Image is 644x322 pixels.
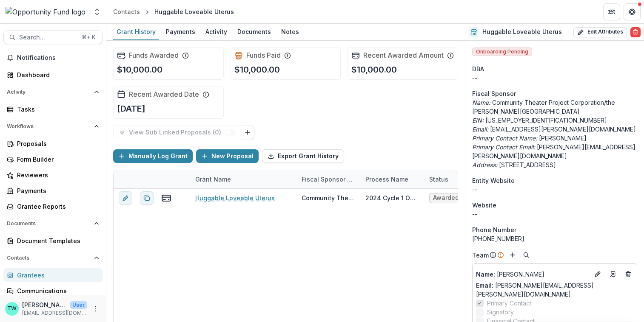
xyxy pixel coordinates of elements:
a: Grant History [113,24,159,40]
a: Document Templates [3,234,103,248]
div: Notes [278,25,302,38]
a: Communications [3,284,103,298]
p: View Sub Linked Proposals ( 0 ) [129,129,225,136]
a: Reviewers [3,168,103,182]
div: Grant History [113,25,159,38]
span: Primary Contact [487,299,531,308]
a: Contacts [110,6,143,18]
img: Opportunity Fund logo [6,7,85,17]
a: Tasks [3,102,103,116]
span: Fiscal Sponsor [472,89,516,98]
p: $10,000.00 [234,63,280,76]
button: Edit Attributes [573,27,627,37]
span: Search... [19,34,77,41]
div: Contacts [113,7,140,16]
div: Payments [162,25,199,38]
button: Deletes [623,269,633,279]
div: Fiscal Sponsor Name [296,170,360,188]
div: Process Name [360,175,413,184]
i: Address: [472,161,497,168]
p: $10,000.00 [117,63,162,76]
button: Open entity switcher [91,3,103,20]
i: Primary Contact Name: [472,134,537,142]
div: Grantee Reports [17,202,96,211]
div: Proposals [17,139,96,148]
button: Open Workflows [3,120,103,133]
a: Grantee Reports [3,199,103,213]
i: Email: [472,126,488,133]
button: view-payments [161,193,171,203]
div: Status [424,170,488,188]
p: Team [472,251,489,260]
div: Tasks [17,105,96,114]
p: User [70,301,87,309]
button: New Proposal [196,149,259,163]
button: Duplicate proposal [140,191,154,205]
p: [PERSON_NAME] [472,134,637,143]
div: ⌘ + K [80,33,97,42]
div: 2024 Cycle 1 Online [365,193,419,202]
div: [PHONE_NUMBER] [472,234,637,243]
button: Link Grants [241,126,254,139]
span: DBA [472,64,484,73]
span: Workflows [7,123,91,129]
span: Website [472,201,496,210]
span: Signatory [487,308,514,316]
span: Entity Website [472,176,515,185]
div: Grant Name [190,175,236,184]
p: $10,000.00 [351,63,397,76]
h2: Funds Paid [246,51,281,59]
div: Grantees [17,271,96,280]
p: [PERSON_NAME] [476,270,589,279]
a: Grantees [3,268,103,282]
a: Huggable Loveable Uterus [195,193,275,202]
a: Activity [202,24,231,40]
div: Community Theater Project Corporation/the [PERSON_NAME][GEOGRAPHIC_DATA] [302,193,355,202]
span: Onboarding Pending [472,48,532,56]
div: Reviewers [17,171,96,179]
div: Communications [17,286,96,295]
button: Open Contacts [3,251,103,265]
button: View Sub Linked Proposals (0) [113,126,241,139]
button: Export Grant History [262,149,344,163]
p: [EMAIL_ADDRESS][PERSON_NAME][DOMAIN_NAME] [472,125,637,134]
span: Activity [7,89,91,95]
i: Primary Contact Email: [472,143,535,151]
h2: Recent Awarded Date [129,90,199,98]
button: Add [507,250,518,260]
div: Document Templates [17,236,96,245]
button: Notifications [3,51,103,64]
button: More [91,304,101,314]
a: Documents [234,24,274,40]
button: Get Help [624,3,641,20]
div: Process Name [360,170,424,188]
p: [PERSON_NAME][EMAIL_ADDRESS][PERSON_NAME][DOMAIN_NAME] [472,143,637,160]
a: Proposals [3,137,103,151]
button: Edit [593,269,603,279]
h2: Recent Awarded Amount [363,51,444,59]
p: [DATE] [117,102,145,115]
span: Notifications [17,54,99,62]
span: Contacts [7,255,91,261]
button: Search... [3,31,103,44]
p: Community Theater Project Corporation/the [PERSON_NAME][GEOGRAPHIC_DATA] [472,98,637,116]
div: -- [472,210,637,218]
i: Name: [472,99,490,106]
a: Name: [PERSON_NAME] [476,270,589,279]
nav: breadcrumb [110,6,237,18]
div: Payments [17,186,96,195]
button: edit [119,191,132,205]
a: Payments [162,24,199,40]
div: Status [424,175,453,184]
button: Manually Log Grant [113,149,193,163]
span: Awarded [433,194,459,202]
a: Notes [278,24,302,40]
a: Form Builder [3,152,103,166]
span: Name : [476,271,495,278]
span: Phone Number [472,225,516,234]
button: Delete [630,27,641,37]
div: Documents [234,25,274,38]
p: [STREET_ADDRESS] [472,160,637,169]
